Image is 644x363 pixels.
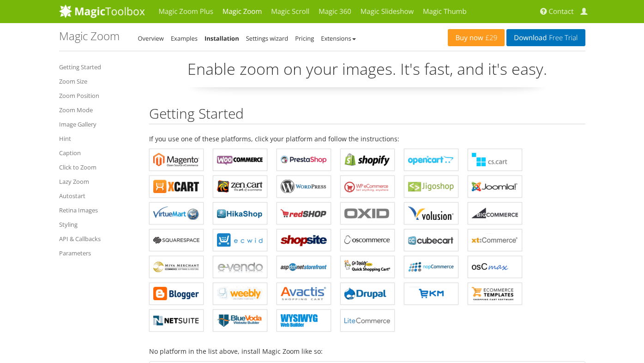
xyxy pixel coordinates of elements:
[468,256,522,278] a: Magic Zoom for osCMax
[59,119,135,130] a: Image Gallery
[277,149,331,171] a: Magic Zoom for PrestaShop
[408,233,454,247] b: Magic Zoom for CubeCart
[340,202,395,224] a: Magic Zoom for OXID
[59,205,135,216] a: Retina Images
[404,149,458,171] a: Magic Zoom for OpenCart
[404,229,458,251] a: Magic Zoom for CubeCart
[468,202,522,224] a: Magic Zoom for Bigcommerce
[213,229,267,251] a: Magic Zoom for ECWID
[277,229,331,251] a: Magic Zoom for ShopSite
[340,175,395,198] a: Magic Zoom for WP e-Commerce
[281,233,327,247] b: Magic Zoom for ShopSite
[59,147,135,158] a: Caption
[171,34,198,42] a: Examples
[281,287,327,301] b: Magic Zoom for Avactis
[213,149,267,171] a: Magic Zoom for WooCommerce
[59,133,135,144] a: Hint
[59,219,135,230] a: Styling
[404,256,458,278] a: Magic Zoom for nopCommerce
[448,29,505,46] a: Buy now£29
[149,283,204,305] a: Magic Zoom for Blogger
[217,180,263,194] b: Magic Zoom for Zen Cart
[404,202,458,224] a: Magic Zoom for Volusion
[149,175,204,198] a: Magic Zoom for X-Cart
[149,202,204,224] a: Magic Zoom for VirtueMart
[344,180,391,194] b: Magic Zoom for WP e-Commerce
[153,287,199,301] b: Magic Zoom for Blogger
[468,229,522,251] a: Magic Zoom for xt:Commerce
[468,149,522,171] a: Magic Zoom for CS-Cart
[472,287,518,301] b: Magic Zoom for ecommerce Templates
[149,133,585,144] p: If you use one of these platforms, click your platform and follow the instructions:
[59,176,135,187] a: Lazy Zoom
[483,34,498,42] span: £29
[506,29,585,46] a: DownloadFree Trial
[153,180,199,194] b: Magic Zoom for X-Cart
[149,149,204,171] a: Magic Zoom for Magento
[344,260,391,274] b: Magic Zoom for GoDaddy Shopping Cart
[281,180,327,194] b: Magic Zoom for WordPress
[472,153,518,167] b: Magic Zoom for CS-Cart
[468,175,522,198] a: Magic Zoom for Joomla
[277,175,331,198] a: Magic Zoom for WordPress
[138,34,164,42] a: Overview
[344,314,391,327] b: Magic Zoom for LiteCommerce
[217,206,263,220] b: Magic Zoom for HikaShop
[281,260,327,274] b: Magic Zoom for AspDotNetStorefront
[149,229,204,251] a: Magic Zoom for Squarespace
[153,233,199,247] b: Magic Zoom for Squarespace
[149,256,204,278] a: Magic Zoom for Miva Merchant
[213,309,267,332] a: Magic Zoom for BlueVoda
[213,256,267,278] a: Magic Zoom for e-vendo
[153,206,199,220] b: Magic Zoom for VirtueMart
[340,229,395,251] a: Magic Zoom for osCommerce
[281,206,327,220] b: Magic Zoom for redSHOP
[217,153,263,167] b: Magic Zoom for WooCommerce
[149,106,585,124] h2: Getting Started
[344,233,391,247] b: Magic Zoom for osCommerce
[340,283,395,305] a: Magic Zoom for Drupal
[149,309,204,332] a: Magic Zoom for NetSuite
[59,4,145,18] img: MagicToolbox.com - Image tools for your website
[277,309,331,332] a: Magic Zoom for WYSIWYG
[153,260,199,274] b: Magic Zoom for Miva Merchant
[59,248,135,259] a: Parameters
[213,283,267,305] a: Magic Zoom for Weebly
[59,233,135,244] a: API & Callbacks
[344,153,391,167] b: Magic Zoom for Shopify
[59,104,135,115] a: Zoom Mode
[547,34,578,42] span: Free Trial
[217,233,263,247] b: Magic Zoom for ECWID
[213,202,267,224] a: Magic Zoom for HikaShop
[217,314,263,327] b: Magic Zoom for BlueVoda
[59,30,120,42] h1: Magic Zoom
[59,76,135,87] a: Zoom Size
[59,90,135,101] a: Zoom Position
[472,260,518,274] b: Magic Zoom for osCMax
[59,61,135,73] a: Getting Started
[472,206,518,220] b: Magic Zoom for Bigcommerce
[213,175,267,198] a: Magic Zoom for Zen Cart
[408,180,454,194] b: Magic Zoom for Jigoshop
[408,153,454,167] b: Magic Zoom for OpenCart
[59,162,135,173] a: Click to Zoom
[404,283,458,305] a: Magic Zoom for EKM
[340,256,395,278] a: Magic Zoom for GoDaddy Shopping Cart
[281,314,327,327] b: Magic Zoom for WYSIWYG
[295,34,314,42] a: Pricing
[149,346,585,357] p: No platform in the list above, install Magic Zoom like so:
[277,202,331,224] a: Magic Zoom for redSHOP
[549,7,574,16] span: Contact
[153,314,199,327] b: Magic Zoom for NetSuite
[277,283,331,305] a: Magic Zoom for Avactis
[472,180,518,194] b: Magic Zoom for Joomla
[59,190,135,201] a: Autostart
[217,260,263,274] b: Magic Zoom for e-vendo
[344,206,391,220] b: Magic Zoom for OXID
[340,309,395,332] a: Magic Zoom for LiteCommerce
[217,287,263,301] b: Magic Zoom for Weebly
[277,256,331,278] a: Magic Zoom for AspDotNetStorefront
[468,283,522,305] a: Magic Zoom for ecommerce Templates
[205,34,239,42] a: Installation
[149,58,585,87] p: Enable zoom on your images. It's fast, and it's easy.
